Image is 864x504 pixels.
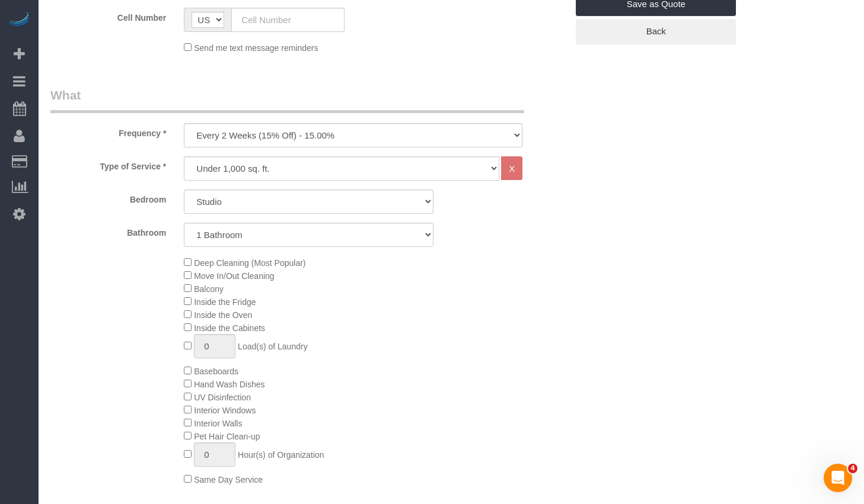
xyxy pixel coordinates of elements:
iframe: Intercom live chat [824,464,852,492]
span: Hand Wash Dishes [194,380,264,389]
span: 4 [848,464,857,473]
img: Automaid Logo [7,12,31,28]
span: Load(s) of Laundry [238,342,308,351]
span: Hour(s) of Organization [238,450,324,460]
span: Deep Cleaning (Most Popular) [194,258,305,268]
label: Bathroom [42,223,175,239]
span: Baseboards [194,367,238,376]
span: Inside the Cabinets [194,323,265,333]
span: Same Day Service [194,475,263,484]
label: Cell Number [42,8,175,24]
span: Interior Windows [194,406,256,415]
label: Frequency * [42,123,175,139]
a: Back [576,19,736,44]
span: Balcony [194,284,224,294]
label: Type of Service * [42,156,175,172]
legend: What [50,86,524,113]
span: Inside the Fridge [194,297,256,307]
span: Pet Hair Clean-up [194,432,260,441]
span: Interior Walls [194,419,242,428]
label: Bedroom [42,190,175,206]
span: UV Disinfection [194,393,251,402]
span: Move In/Out Cleaning [194,271,274,281]
input: Cell Number [231,8,344,32]
span: Send me text message reminders [194,43,318,53]
span: Inside the Oven [194,310,252,320]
